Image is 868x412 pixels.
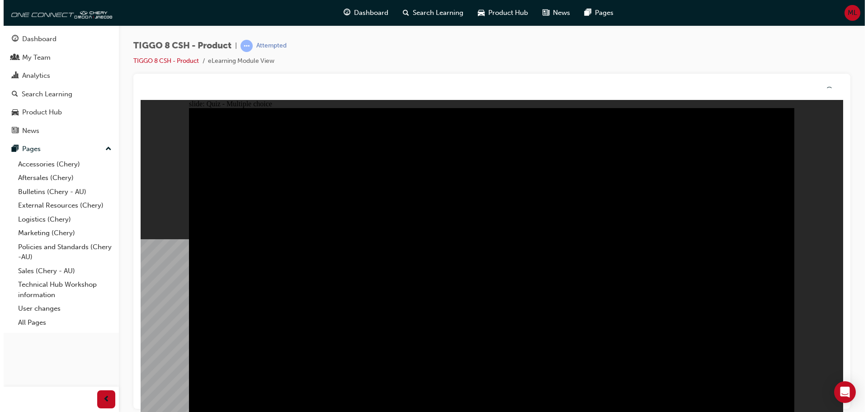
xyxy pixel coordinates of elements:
[467,4,532,22] a: car-iconProduct Hub
[5,4,108,22] img: oneconnect
[532,4,574,22] a: news-iconNews
[11,171,112,185] a: Aftersales (Chery)
[8,145,15,153] span: pages-icon
[11,264,112,278] a: Sales (Chery - AU)
[485,8,524,18] span: Product Hub
[253,42,283,50] div: Attempted
[19,71,47,81] div: Analytics
[19,52,47,63] div: My Team
[8,35,15,43] span: guage-icon
[11,157,112,171] a: Accessories (Chery)
[204,56,271,66] li: eLearning Module View
[333,4,392,22] a: guage-iconDashboard
[539,7,546,19] span: news-icon
[392,4,467,22] a: search-iconSearch Learning
[18,89,69,99] div: Search Learning
[574,4,617,22] a: pages-iconPages
[4,29,112,141] button: DashboardMy TeamAnalyticsSearch LearningProduct HubNews
[591,8,610,18] span: Pages
[581,7,588,19] span: pages-icon
[8,127,15,135] span: news-icon
[8,54,15,62] span: people-icon
[830,381,852,403] div: Open Intercom Messenger
[231,41,233,51] span: |
[549,8,566,18] span: News
[19,144,37,154] div: Pages
[4,49,112,66] a: My Team
[237,40,249,52] span: learningRecordVerb_ATTEMPT-icon
[19,34,53,44] div: Dashboard
[4,123,112,139] a: News
[4,86,112,103] a: Search Learning
[11,199,112,213] a: External Resources (Chery)
[130,41,228,51] span: TIGGO 8 CSH - Product
[11,240,112,264] a: Policies and Standards (Chery -AU)
[19,107,58,118] div: Product Hub
[399,7,406,19] span: search-icon
[4,141,112,157] button: Pages
[11,302,112,316] a: User changes
[340,7,347,19] span: guage-icon
[4,67,112,84] a: Analytics
[11,185,112,199] a: Bulletins (Chery - AU)
[130,57,195,65] a: TIGGO 8 CSH - Product
[4,104,112,121] a: Product Hub
[11,226,112,240] a: Marketing (Chery)
[474,7,481,19] span: car-icon
[4,31,112,47] a: Dashboard
[19,126,36,136] div: News
[8,90,14,99] span: search-icon
[99,394,106,405] span: prev-icon
[102,143,108,155] span: up-icon
[8,72,15,80] span: chart-icon
[11,316,112,330] a: All Pages
[844,8,854,18] span: ML
[409,8,460,18] span: Search Learning
[8,109,15,117] span: car-icon
[11,278,112,302] a: Technical Hub Workshop information
[841,5,857,21] button: ML
[350,8,385,18] span: Dashboard
[11,213,112,227] a: Logistics (Chery)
